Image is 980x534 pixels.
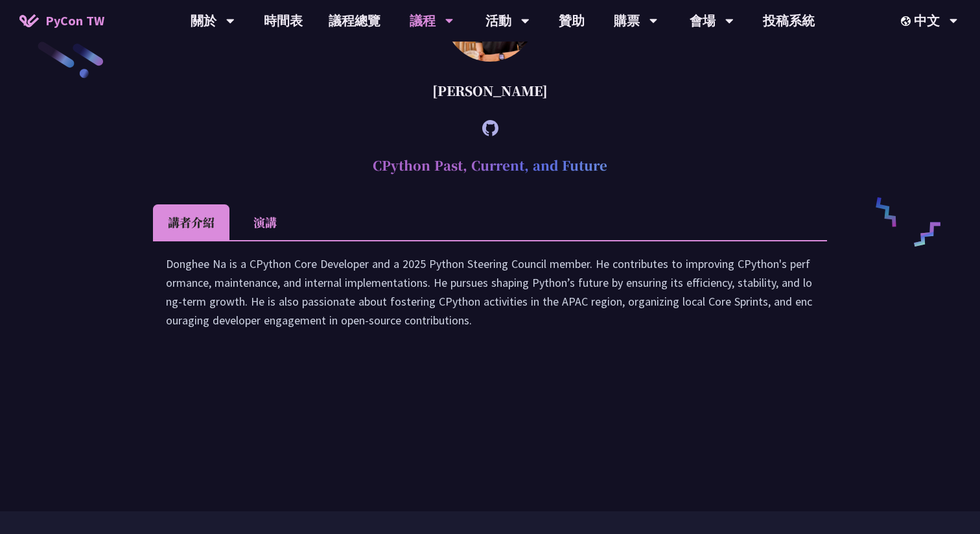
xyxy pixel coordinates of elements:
[153,146,827,185] h2: CPython Past, Current, and Future
[229,204,301,240] li: 演講
[19,14,39,27] img: Home icon of PyCon TW 2025
[901,16,914,26] img: Locale Icon
[6,5,117,37] a: PyCon TW
[166,254,814,343] div: Donghee Na is a CPython Core Developer and a 2025 Python Steering Council member. He contributes ...
[153,71,827,110] div: [PERSON_NAME]
[45,11,104,30] span: PyCon TW
[153,204,229,240] li: 講者介紹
